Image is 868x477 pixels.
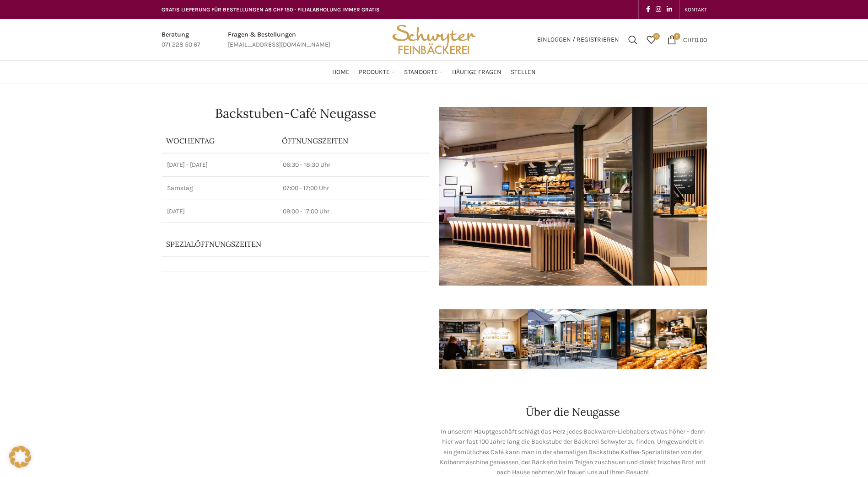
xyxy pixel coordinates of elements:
a: Suchen [624,31,642,49]
span: 0 [653,33,660,40]
img: schwyter-10 [706,309,796,369]
p: 06:30 - 18:30 Uhr [283,160,424,170]
a: Produkte [359,63,395,81]
a: Linkedin social link [664,3,675,16]
div: Secondary navigation [680,0,712,19]
p: [DATE] - [DATE] [167,160,272,170]
a: KONTAKT [685,0,707,19]
span: KONTAKT [685,6,707,13]
span: Home [332,68,350,77]
p: 09:00 - 17:00 Uhr [283,207,424,216]
a: Infobox link [162,30,200,50]
p: Spezialöffnungszeiten [166,239,399,249]
div: Meine Wunschliste [642,31,660,49]
a: Site logo [389,35,479,43]
a: Stellen [511,63,536,81]
bdi: 0.00 [683,36,707,43]
span: GRATIS LIEFERUNG FÜR BESTELLUNGEN AB CHF 150 - FILIALABHOLUNG IMMER GRATIS [162,6,380,13]
span: 0 [674,33,680,40]
a: Einloggen / Registrieren [533,31,624,49]
span: Wir freuen uns auf Ihren Besuch! [556,468,649,476]
span: Produkte [359,68,390,77]
img: schwyter-12 [617,309,706,369]
span: Häufige Fragen [452,68,501,77]
a: 0 [642,31,660,49]
span: Einloggen / Registrieren [537,37,619,43]
img: schwyter-61 [528,309,617,369]
a: Instagram social link [653,3,664,16]
p: [DATE] [167,207,272,216]
p: 07:00 - 17:00 Uhr [283,184,424,193]
a: Infobox link [228,30,330,50]
a: Home [332,63,350,81]
span: CHF [683,36,695,43]
a: Standorte [404,63,443,81]
a: 0 CHF0.00 [663,31,712,49]
h1: Backstuben-Café Neugasse [162,107,430,120]
span: Stellen [511,68,536,77]
div: Main navigation [157,63,712,81]
span: Standorte [404,68,438,77]
p: Wochentag [166,136,273,146]
p: Samstag [167,184,272,193]
a: Facebook social link [643,3,653,16]
a: Häufige Fragen [452,63,501,81]
p: ÖFFNUNGSZEITEN [282,136,425,146]
img: Bäckerei Schwyter [389,19,479,60]
h2: Über die Neugasse [439,407,707,418]
img: schwyter-17 [439,309,528,369]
